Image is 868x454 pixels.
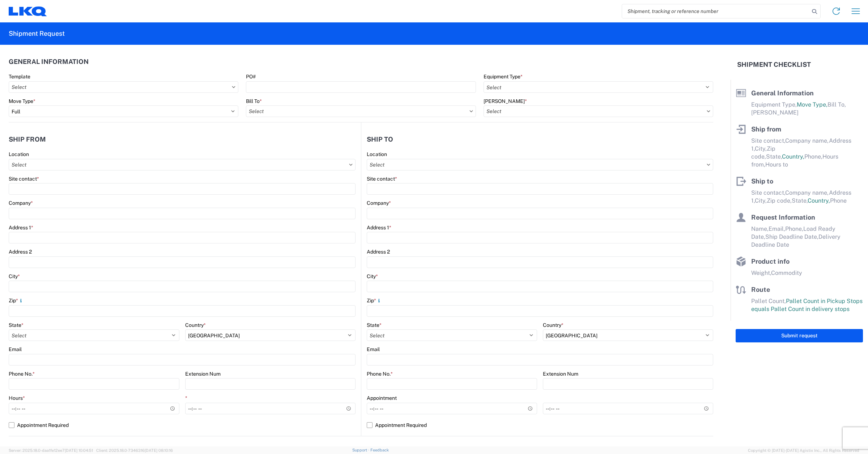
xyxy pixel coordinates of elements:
label: Move Type [9,98,35,104]
label: Equipment Type [484,73,523,80]
label: Hours [9,395,25,401]
span: Ship from [751,125,781,133]
label: Address 2 [367,248,390,255]
span: Site contact, [751,189,785,196]
span: Phone, [785,225,803,232]
h2: Ship from [9,136,46,143]
span: Commodity [771,269,802,276]
span: State, [766,153,782,160]
label: Extension Num [543,371,578,377]
span: Equipment Type, [751,101,797,108]
label: Appointment Required [367,419,713,431]
span: Move Type, [797,101,827,108]
span: Server: 2025.18.0-daa1fe12ee7 [9,448,93,453]
label: Company [9,200,33,206]
span: Client: 2025.18.0-7346316 [96,448,173,453]
label: Appointment [367,395,397,401]
input: Select [484,105,713,117]
span: City, [755,145,767,152]
label: Email [367,346,380,353]
input: Select [9,159,356,170]
span: Request Information [751,213,815,221]
label: Zip [9,297,24,304]
label: Country [543,322,563,328]
span: State, [792,197,808,204]
label: PO# [246,73,256,80]
input: Select [9,81,238,93]
h2: Shipment Checklist [737,60,811,69]
label: City [9,273,20,280]
span: Bill To, [827,101,846,108]
label: [PERSON_NAME] [484,98,527,104]
a: Feedback [370,448,389,452]
label: Address 1 [367,224,391,231]
span: Company name, [785,137,829,144]
span: Site contact, [751,137,785,144]
a: Support [352,448,370,452]
input: Select [246,105,476,117]
span: [PERSON_NAME] [751,109,799,116]
span: Copyright © [DATE]-[DATE] Agistix Inc., All Rights Reserved [748,447,859,454]
input: Shipment, tracking or reference number [622,4,809,18]
span: Pallet Count in Pickup Stops equals Pallet Count in delivery stops [751,298,863,312]
span: Name, [751,225,769,232]
span: Ship Deadline Date, [765,233,818,240]
label: State [367,322,382,328]
label: State [9,322,24,328]
span: Zip code, [767,197,792,204]
label: City [367,273,378,280]
label: Bill To [246,98,262,104]
span: Email, [769,225,785,232]
span: [DATE] 10:04:51 [65,448,93,453]
label: Address 1 [9,224,33,231]
label: Template [9,73,30,80]
span: [DATE] 08:10:16 [145,448,173,453]
span: Ship to [751,177,773,185]
label: Location [9,151,29,157]
label: Address 2 [9,248,32,255]
span: Phone, [804,153,822,160]
span: Country, [782,153,804,160]
span: Country, [808,197,830,204]
span: Pallet Count, [751,298,786,304]
span: General Information [751,89,814,97]
input: Select [367,159,713,170]
span: Phone [830,197,847,204]
span: Weight, [751,269,771,276]
label: Site contact [9,176,39,182]
span: City, [755,197,767,204]
span: Product info [751,258,790,265]
label: Email [9,346,22,353]
span: Company name, [785,189,829,196]
h2: Ship to [367,136,393,143]
h2: Shipment Request [9,29,65,38]
span: Route [751,286,770,293]
label: Location [367,151,387,157]
label: Site contact [367,176,397,182]
label: Phone No. [367,371,393,377]
label: Appointment Required [9,419,356,431]
label: Zip [367,297,382,304]
label: Phone No. [9,371,35,377]
label: Extension Num [185,371,221,377]
label: Country [185,322,206,328]
h2: General Information [9,58,89,65]
label: Company [367,200,391,206]
button: Submit request [736,329,863,342]
span: Hours to [765,161,788,168]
